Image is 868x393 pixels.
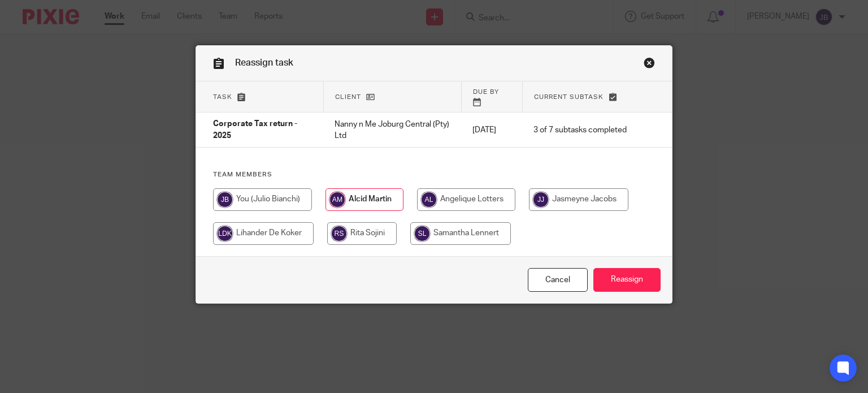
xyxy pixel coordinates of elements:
[335,119,450,142] p: Nanny n Me Joburg Central (Pty) Ltd
[335,94,361,100] span: Client
[593,268,661,292] input: Reassign
[534,94,604,100] span: Current subtask
[472,124,511,136] p: [DATE]
[522,113,638,148] td: 3 of 7 subtasks completed
[528,268,588,292] a: Close this dialog window
[213,94,232,100] span: Task
[473,89,499,95] span: Due by
[644,57,655,72] a: Close this dialog window
[213,120,297,140] span: Corporate Tax return - 2025
[235,58,293,67] span: Reassign task
[213,170,656,179] h4: Team members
